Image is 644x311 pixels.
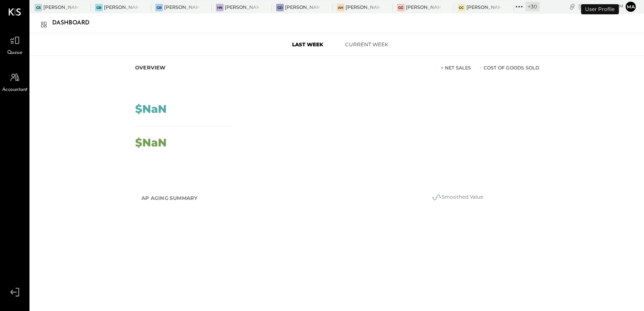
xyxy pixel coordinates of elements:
[568,2,576,11] div: copy link
[625,2,636,12] button: ma
[276,4,284,11] div: GD
[135,64,166,71] div: Overview
[337,37,396,51] button: Current Week
[0,69,29,94] a: Accountant
[135,104,167,114] div: $NaN
[578,3,623,11] div: [DATE]
[285,4,320,11] div: [PERSON_NAME] Downtown
[216,4,224,11] div: HN
[7,49,23,57] span: Queue
[373,192,541,202] div: Smoothed Value
[346,4,381,11] div: [PERSON_NAME] Hoboken
[164,4,199,11] div: [PERSON_NAME] Back Bay
[43,4,78,11] div: [PERSON_NAME] Seaport
[337,4,344,11] div: AH
[155,4,163,11] div: GB
[95,4,103,11] div: GB
[2,86,28,94] span: Accountant
[104,4,139,11] div: [PERSON_NAME] [GEOGRAPHIC_DATA]
[458,4,465,11] div: GC
[141,191,197,206] h2: AP Aging Summary
[581,4,619,14] div: User Profile
[52,16,98,30] div: Dashboard
[397,4,404,11] div: GG
[441,64,471,71] div: Net Sales
[0,32,29,57] a: Queue
[525,2,540,11] div: + 30
[466,4,501,11] div: [PERSON_NAME] Causeway
[598,3,615,11] span: 3 : 47
[406,4,441,11] div: [PERSON_NAME] [GEOGRAPHIC_DATA]
[479,64,539,71] div: Cost of Goods Sold
[135,137,167,148] div: $NaN
[35,4,42,11] div: GS
[616,3,623,9] span: pm
[225,4,260,11] div: [PERSON_NAME]'s Nashville
[278,37,337,51] button: Last Week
